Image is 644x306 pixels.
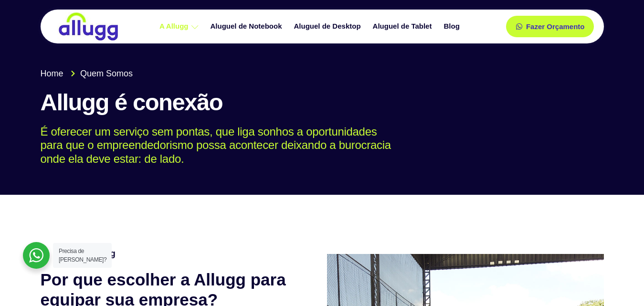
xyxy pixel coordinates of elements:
span: Home [41,67,63,80]
span: Precisa de [PERSON_NAME]? [59,248,106,263]
img: locação de TI é Allugg [57,12,119,41]
h1: Allugg é conexão [41,90,604,116]
a: A Allugg [155,18,206,35]
a: Aluguel de Tablet [368,18,439,35]
span: Quem Somos [78,67,133,80]
p: É oferecer um serviço sem pontas, que liga sonhos a oportunidades para que o empreendedorismo pos... [41,125,590,166]
a: Blog [439,18,466,35]
a: Aluguel de Desktop [289,18,368,35]
a: Aluguel de Notebook [206,18,289,35]
span: Fazer Orçamento [526,23,585,30]
a: Fazer Orçamento [506,16,594,37]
